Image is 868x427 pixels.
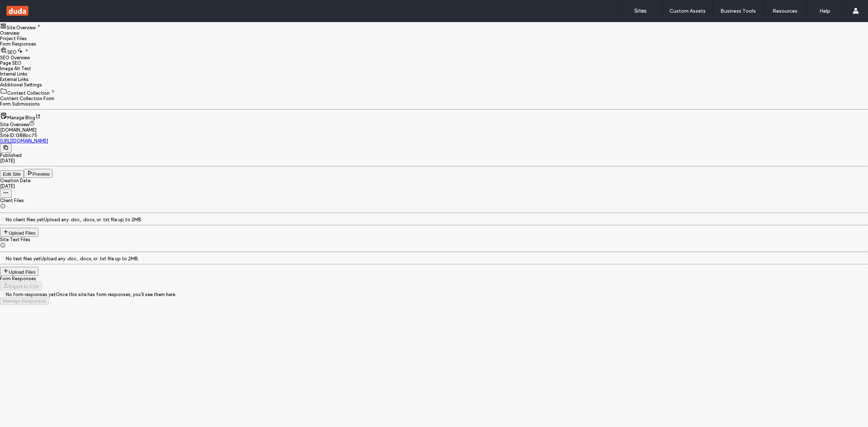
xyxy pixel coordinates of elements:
[56,292,176,297] span: Once this site has form responses, you'll see them here.
[820,8,830,14] label: Help
[41,256,139,261] span: Upload any .doc, .docx, or .txt file up to 2MB.
[669,8,706,14] label: Custom Assets
[6,256,41,261] span: No text files yet
[7,25,35,30] span: Site Overview
[7,90,50,96] span: Content Collection
[6,217,44,222] span: No client files yet
[634,8,647,14] label: Sites
[6,292,56,297] span: No form responses yet
[7,115,35,120] span: Manage Blog
[24,169,52,178] button: Preview
[720,8,756,14] label: Business Tools
[773,8,797,14] label: Resources
[44,217,142,222] span: Upload any .doc, .docx, or .txt file up to 2MB.
[7,50,17,55] span: SEO
[15,133,37,138] span: 1388bc75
